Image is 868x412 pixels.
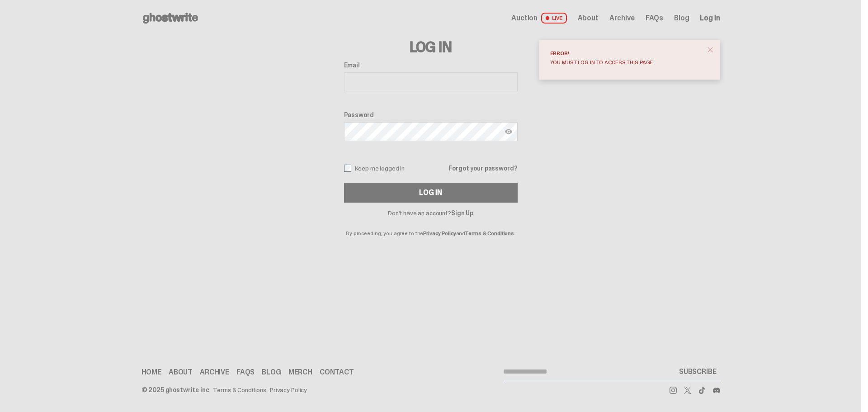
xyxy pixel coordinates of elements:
a: FAQs [236,369,255,376]
button: SUBSCRIBE [675,363,720,381]
a: Log in [700,14,720,22]
a: Home [142,369,161,376]
span: Auction [511,14,538,22]
label: Keep me logged in [344,165,405,172]
a: Sign Up [451,209,473,217]
div: Error! [550,51,702,56]
input: Keep me logged in [344,165,351,172]
a: Forgot your password? [448,165,517,171]
a: Archive [609,14,635,22]
div: You must log in to access this page. [550,60,702,65]
a: About [578,14,599,22]
a: Merch [288,369,312,376]
label: Password [344,111,518,118]
a: Privacy Policy [423,230,456,237]
a: Terms & Conditions [465,230,514,237]
img: Show password [505,128,512,135]
p: Don't have an account? [344,210,518,216]
a: FAQs [646,14,663,22]
a: Blog [674,14,689,22]
a: Blog [262,369,281,376]
label: Email [344,62,518,69]
button: Log In [344,183,518,203]
p: By proceeding, you agree to the and . [344,216,518,236]
a: Terms & Conditions [213,387,266,393]
button: close [702,42,718,58]
a: Privacy Policy [270,387,307,393]
div: Log In [419,189,442,196]
a: Archive [200,369,229,376]
a: Contact [320,369,354,376]
span: LIVE [541,13,567,24]
div: © 2025 ghostwrite inc [142,387,209,393]
a: About [169,369,193,376]
h3: Log In [344,40,518,54]
a: Auction LIVE [511,13,566,24]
